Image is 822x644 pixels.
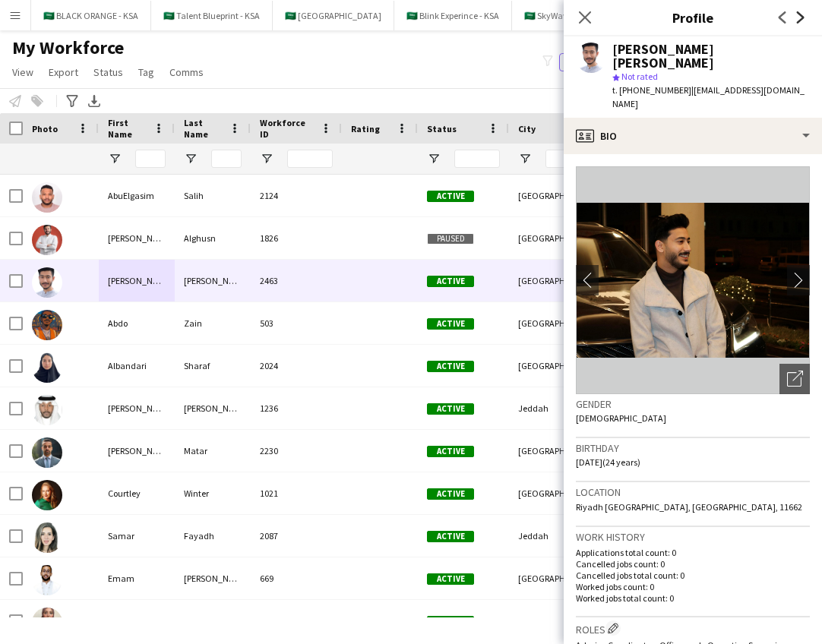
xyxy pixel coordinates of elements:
span: Active [427,573,474,585]
span: Photo [32,123,58,134]
img: Abdullah Alghusn [32,225,62,255]
a: Status [87,62,129,82]
div: [GEOGRAPHIC_DATA] [509,217,600,259]
div: [GEOGRAPHIC_DATA] [509,260,600,301]
span: View [12,65,33,79]
img: Samar Fayadh [32,522,62,553]
img: Cesar Matar [32,437,62,468]
div: Abdo [99,302,175,344]
div: 2072 [251,600,342,642]
div: [PERSON_NAME] [99,260,175,301]
span: Active [427,403,474,415]
img: Aisha Khalil [32,608,62,638]
h3: Birthday [576,441,810,455]
div: Emam [99,557,175,599]
button: Open Filter Menu [518,152,532,166]
span: Comms [169,65,204,79]
img: Emam Al Jabarti [32,565,62,595]
button: Open Filter Menu [184,152,198,166]
span: Riyadh [GEOGRAPHIC_DATA], [GEOGRAPHIC_DATA], 11662 [576,501,802,513]
span: [DEMOGRAPHIC_DATA] [576,412,666,424]
div: [GEOGRAPHIC_DATA] [509,600,600,642]
h3: Profile [564,8,822,27]
button: Open Filter Menu [108,152,122,166]
img: Mohammad Anzar fahim [32,267,62,298]
span: t. [PHONE_NUMBER] [612,84,691,96]
img: Crew avatar or photo [576,166,810,394]
p: Cancelled jobs count: 0 [576,558,810,570]
span: First Name [108,117,147,140]
span: Active [427,276,474,287]
div: [PERSON_NAME] [99,387,175,429]
div: [GEOGRAPHIC_DATA] [509,472,600,514]
a: Tag [132,62,160,82]
input: Status Filter Input [454,150,500,168]
button: Open Filter Menu [427,152,441,166]
div: Open photos pop-in [779,364,810,394]
div: [PERSON_NAME] [99,217,175,259]
button: 🇸🇦 Blink Experince - KSA [394,1,512,30]
span: | [EMAIL_ADDRESS][DOMAIN_NAME] [612,84,805,109]
span: Active [427,446,474,457]
div: 1236 [251,387,342,429]
p: Applications total count: 0 [576,547,810,558]
div: 1021 [251,472,342,514]
div: [GEOGRAPHIC_DATA] [509,557,600,599]
div: Jeddah [509,515,600,557]
img: Courtley Winter [32,480,62,510]
h3: Roles [576,620,810,636]
div: Albandari [99,345,175,387]
span: My Workforce [12,36,124,59]
input: Workforce ID Filter Input [287,150,333,168]
span: Not rated [621,71,658,82]
div: [PERSON_NAME] [99,430,175,472]
div: [PERSON_NAME] [175,260,251,301]
div: 2024 [251,345,342,387]
img: AbuElgasim Salih [32,182,62,213]
h3: Gender [576,397,810,411]
div: [GEOGRAPHIC_DATA] [509,430,600,472]
div: [PERSON_NAME] [175,387,251,429]
div: Jeddah [509,387,600,429]
span: Tag [138,65,154,79]
button: Open Filter Menu [260,152,273,166]
div: Winter [175,472,251,514]
div: Salih [175,175,251,216]
p: Cancelled jobs total count: 0 [576,570,810,581]
div: 2124 [251,175,342,216]
span: Paused [427,233,474,245]
span: City [518,123,536,134]
span: Active [427,616,474,627]
a: Comms [163,62,210,82]
input: City Filter Input [545,150,591,168]
span: Active [427,488,474,500]
img: Mohamed T. Yahya [32,395,62,425]
div: [GEOGRAPHIC_DATA] [509,345,600,387]
div: Zain [175,302,251,344]
img: Albandari Sharaf [32,352,62,383]
span: Last Name [184,117,223,140]
div: 2463 [251,260,342,301]
div: 669 [251,557,342,599]
span: Active [427,531,474,542]
div: Samar [99,515,175,557]
img: Abdo Zain [32,310,62,340]
h3: Location [576,485,810,499]
span: Active [427,191,474,202]
div: Khalil [175,600,251,642]
h3: Work history [576,530,810,544]
div: [PERSON_NAME] [PERSON_NAME] [612,43,810,70]
div: 503 [251,302,342,344]
div: Matar [175,430,251,472]
div: Bio [564,118,822,154]
div: 1826 [251,217,342,259]
div: Sharaf [175,345,251,387]
div: 2087 [251,515,342,557]
div: Alghusn [175,217,251,259]
span: Active [427,318,474,330]
div: AbuElgasim [99,175,175,216]
a: View [6,62,40,82]
input: Last Name Filter Input [211,150,242,168]
app-action-btn: Export XLSX [85,92,103,110]
input: First Name Filter Input [135,150,166,168]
